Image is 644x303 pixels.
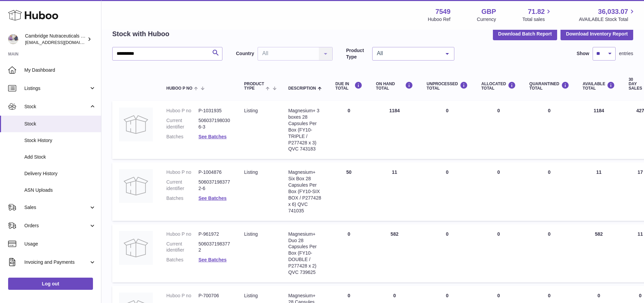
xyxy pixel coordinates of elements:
dt: Huboo P no [166,169,198,176]
td: 11 [576,162,622,220]
td: 582 [576,224,622,282]
dt: Current identifier [166,241,198,254]
div: UNPROCESSED Total [427,81,468,91]
div: QUARANTINED Total [529,81,569,91]
span: My Dashboard [24,67,96,73]
span: Sales [24,204,89,211]
span: Product Type [244,82,264,91]
span: 0 [548,169,551,175]
span: All [375,50,440,57]
dd: 5060371983772-6 [198,179,231,192]
dd: 5060371980306-3 [198,117,231,130]
td: 50 [329,162,369,220]
button: Download Inventory Report [560,28,633,40]
span: [EMAIL_ADDRESS][DOMAIN_NAME] [25,40,99,45]
label: Product Type [346,47,369,60]
td: 582 [369,224,420,282]
td: 1184 [576,101,622,159]
dt: Huboo P no [166,231,198,237]
td: 1184 [369,101,420,159]
span: Total sales [522,16,552,23]
td: 0 [475,162,523,220]
span: 0 [548,293,551,298]
dt: Batches [166,257,198,263]
td: 0 [420,162,475,220]
span: Description [288,86,316,91]
a: 71.82 Total sales [522,7,552,23]
span: 0 [548,231,551,237]
button: Download Batch Report [493,28,557,40]
span: AVAILABLE Stock Total [579,16,636,23]
span: 71.82 [528,7,545,16]
span: Usage [24,241,96,247]
dd: 5060371983772 [198,241,231,254]
dd: P-700706 [198,293,231,299]
dt: Batches [166,134,198,140]
label: Country [236,50,254,57]
strong: 7549 [435,7,451,16]
img: product image [119,169,153,203]
div: ON HAND Total [376,81,413,91]
span: Stock History [24,137,96,144]
a: Log out [8,278,93,290]
span: entries [619,50,633,57]
a: 36,033.07 AVAILABLE Stock Total [579,7,636,23]
span: 36,033.07 [598,7,628,16]
span: Huboo P no [166,86,192,91]
div: Cambridge Nutraceuticals Ltd [25,33,86,46]
td: 0 [420,224,475,282]
span: listing [244,169,258,175]
span: Orders [24,223,89,229]
td: 0 [329,224,369,282]
span: Delivery History [24,170,96,177]
span: Stock [24,121,96,127]
label: Show [577,50,589,57]
dt: Batches [166,195,198,202]
dt: Huboo P no [166,293,198,299]
h2: Stock with Huboo [112,29,169,39]
img: product image [119,231,153,265]
dt: Huboo P no [166,108,198,114]
a: See Batches [198,257,226,262]
div: DUE IN TOTAL [335,81,362,91]
div: Huboo Ref [428,16,451,23]
div: ALLOCATED Total [481,81,516,91]
td: 0 [475,224,523,282]
span: Stock [24,103,89,110]
img: qvc@camnutra.com [8,34,18,44]
td: 11 [369,162,420,220]
strong: GBP [481,7,496,16]
span: Add Stock [24,154,96,160]
dt: Current identifier [166,117,198,130]
dd: P-1004876 [198,169,231,176]
img: product image [119,108,153,141]
dd: P-961972 [198,231,231,237]
div: Currency [477,16,496,23]
td: 0 [475,101,523,159]
span: listing [244,108,258,113]
td: 0 [420,101,475,159]
a: See Batches [198,134,226,139]
span: Invoicing and Payments [24,259,89,265]
span: Listings [24,85,89,92]
dt: Current identifier [166,179,198,192]
span: listing [244,293,258,298]
dd: P-1031935 [198,108,231,114]
td: 0 [329,101,369,159]
span: ASN Uploads [24,187,96,193]
div: Magnesium+ Six Box 28 Capsules Per Box (FY10-SIX BOX / P277428 x 6) QVC 741035 [288,169,322,214]
div: Magnesium+ 3 boxes 28 Capsules Per Box (FY10-TRIPLE / P277428 x 3) QVC 743183 [288,108,322,152]
div: Magnesium+ Duo 28 Capsules Per Box (FY10-DOUBLE / P277428 x 2) QVC 739625 [288,231,322,276]
div: AVAILABLE Total [583,81,615,91]
span: listing [244,231,258,237]
span: 0 [548,108,551,113]
a: See Batches [198,195,226,201]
